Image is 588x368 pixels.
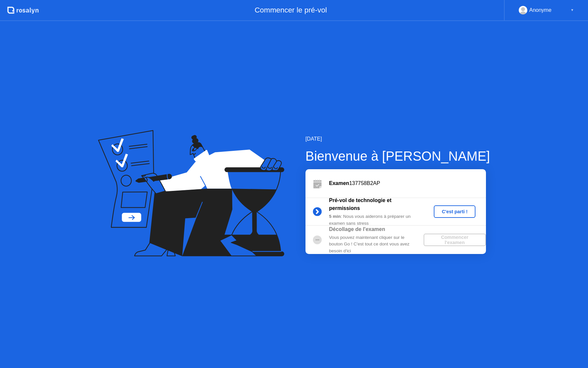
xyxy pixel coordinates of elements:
div: Commencer l'examen [426,235,483,245]
div: 137758B2AP [329,179,486,187]
b: 5 min [329,214,341,219]
div: : Nous vous aiderons à préparer un examen sans stress [329,213,424,227]
b: Décollage de l'examen [329,226,385,232]
div: [DATE] [305,135,490,143]
b: Examen [329,180,349,186]
div: Anonyme [529,6,552,14]
button: C'est parti ! [434,205,475,218]
button: Commencer l'examen [424,234,486,246]
div: Bienvenue à [PERSON_NAME] [305,146,490,166]
div: Vous pouvez maintenant cliquer sur le bouton Go ! C'est tout ce dont vous avez besoin d'ici [329,234,424,254]
b: Pré-vol de technologie et permissions [329,197,391,211]
div: C'est parti ! [436,209,473,214]
div: ▼ [571,6,574,14]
